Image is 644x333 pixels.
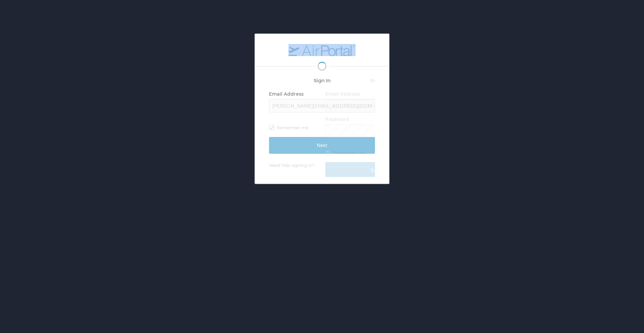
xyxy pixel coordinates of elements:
[325,148,431,158] label: Remember me
[269,137,375,154] input: Next
[269,77,375,84] h2: Sign In
[288,44,356,56] img: logo
[325,162,431,179] input: Sign In
[269,91,304,97] label: Email Address
[325,77,431,84] h2: Sign In
[325,116,349,122] label: Password
[325,91,360,97] label: Email Address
